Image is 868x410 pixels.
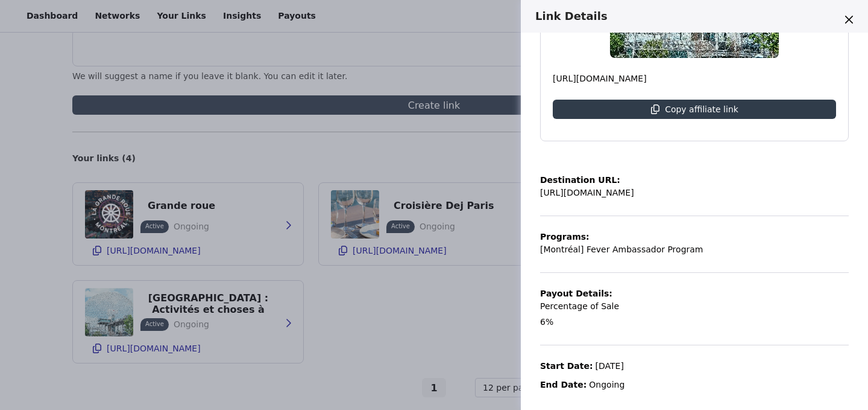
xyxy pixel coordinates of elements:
button: Close [839,10,858,29]
p: Start Date: [540,360,593,373]
p: End Date: [540,379,587,391]
p: Programs: [540,231,703,243]
p: Payout Details: [540,287,619,300]
p: Ongoing [589,379,624,391]
p: Copy affiliate link [665,104,738,114]
p: [URL][DOMAIN_NAME] [540,187,634,199]
button: Copy affiliate link [553,100,836,119]
p: Percentage of Sale [540,300,619,313]
p: 6% [540,316,553,328]
h3: Link Details [535,10,838,23]
p: Destination URL: [540,174,634,187]
p: [Montréal] Fever Ambassador Program [540,243,703,256]
p: [DATE] [596,360,624,373]
p: [URL][DOMAIN_NAME] [553,72,836,85]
